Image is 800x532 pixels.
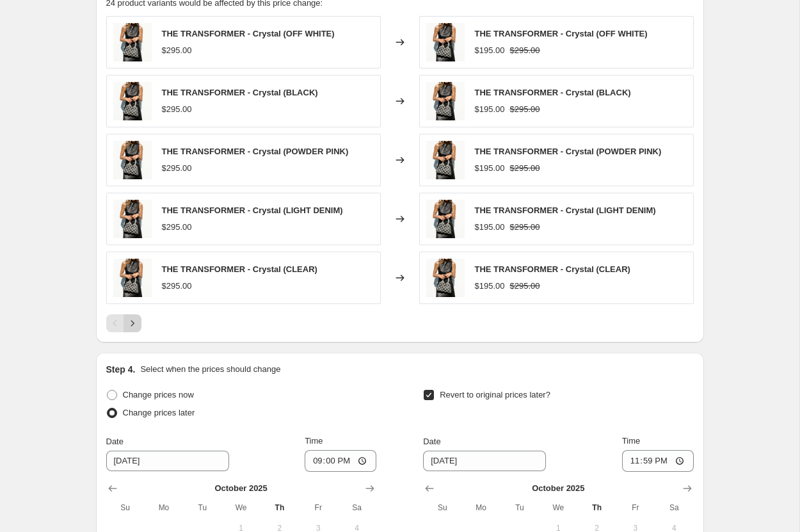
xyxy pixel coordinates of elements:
img: A7400212_81366fb8-63ad-4635-a61c-1917c37510c7_80x.jpg [113,141,152,179]
input: 10/9/2025 [423,451,546,471]
span: We [227,503,255,513]
div: $295.00 [162,221,192,234]
th: Tuesday [500,497,539,518]
p: Select when the prices should change [140,363,280,376]
th: Thursday [260,497,299,518]
span: THE TRANSFORMER - Crystal (CLEAR) [162,264,317,274]
span: THE TRANSFORMER - Crystal (BLACK) [162,88,318,97]
strike: $295.00 [510,44,540,57]
span: Time [622,436,640,446]
th: Tuesday [183,497,221,518]
span: We [544,503,572,513]
th: Monday [462,497,500,518]
img: A7400212_81366fb8-63ad-4635-a61c-1917c37510c7_80x.jpg [426,82,465,120]
div: $295.00 [162,162,192,175]
strike: $295.00 [510,221,540,234]
span: Tu [188,503,216,513]
input: 12:00 [622,450,694,472]
span: THE TRANSFORMER - Crystal (LIGHT DENIM) [162,206,343,215]
span: Change prices now [123,390,194,399]
th: Friday [616,497,655,518]
strike: $295.00 [510,280,540,293]
div: $295.00 [162,280,192,293]
div: $195.00 [475,162,505,175]
th: Sunday [423,497,461,518]
button: Show previous month, September 2025 [420,480,438,497]
div: $295.00 [162,103,192,116]
span: THE TRANSFORMER - Crystal (OFF WHITE) [475,29,648,38]
button: Show previous month, September 2025 [104,480,122,497]
span: Change prices later [123,408,195,417]
button: Show next month, November 2025 [678,480,696,497]
span: Fr [304,503,332,513]
th: Thursday [577,497,616,518]
span: Fr [621,503,650,513]
span: Time [305,436,323,446]
th: Saturday [655,497,693,518]
img: A7400212_81366fb8-63ad-4635-a61c-1917c37510c7_80x.jpg [426,141,465,179]
div: $195.00 [475,221,505,234]
div: $195.00 [475,280,505,293]
img: A7400212_81366fb8-63ad-4635-a61c-1917c37510c7_80x.jpg [426,259,465,297]
img: A7400212_81366fb8-63ad-4635-a61c-1917c37510c7_80x.jpg [113,259,152,297]
span: THE TRANSFORMER - Crystal (BLACK) [475,88,631,97]
th: Wednesday [221,497,260,518]
span: Tu [506,503,534,513]
strike: $295.00 [510,103,540,116]
nav: Pagination [106,314,141,332]
img: A7400212_81366fb8-63ad-4635-a61c-1917c37510c7_80x.jpg [113,82,152,120]
span: Sa [342,503,371,513]
span: THE TRANSFORMER - Crystal (OFF WHITE) [162,29,335,38]
button: Next [124,314,141,332]
th: Wednesday [539,497,577,518]
div: $195.00 [475,103,505,116]
span: Su [111,503,140,513]
span: THE TRANSFORMER - Crystal (CLEAR) [475,264,630,274]
span: Sa [660,503,688,513]
span: Date [106,437,124,446]
span: THE TRANSFORMER - Crystal (POWDER PINK) [162,147,349,156]
span: Mo [467,503,495,513]
img: A7400212_81366fb8-63ad-4635-a61c-1917c37510c7_80x.jpg [426,23,465,61]
div: $295.00 [162,44,192,57]
th: Monday [145,497,183,518]
span: THE TRANSFORMER - Crystal (POWDER PINK) [475,147,662,156]
button: Show next month, November 2025 [361,480,379,497]
img: A7400212_81366fb8-63ad-4635-a61c-1917c37510c7_80x.jpg [113,23,152,61]
img: A7400212_81366fb8-63ad-4635-a61c-1917c37510c7_80x.jpg [426,200,465,238]
span: Date [423,437,440,446]
span: Mo [150,503,178,513]
strike: $295.00 [510,162,540,175]
th: Sunday [106,497,145,518]
div: $195.00 [475,44,505,57]
img: A7400212_81366fb8-63ad-4635-a61c-1917c37510c7_80x.jpg [113,200,152,238]
input: 12:00 [305,450,376,472]
th: Saturday [337,497,376,518]
span: Revert to original prices later? [440,390,550,399]
span: Th [266,503,294,513]
span: Th [582,503,611,513]
h2: Step 4. [106,363,136,376]
th: Friday [299,497,337,518]
span: Su [428,503,456,513]
input: 10/9/2025 [106,451,229,471]
span: THE TRANSFORMER - Crystal (LIGHT DENIM) [475,206,656,215]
